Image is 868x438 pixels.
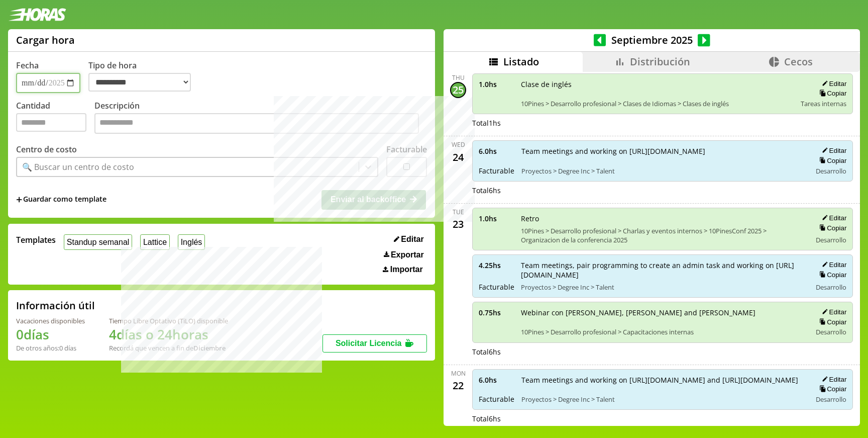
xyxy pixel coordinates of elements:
[521,99,794,108] span: 10Pines > Desarrollo profesional > Clases de Idiomas > Clases de inglés
[606,33,698,47] span: Septiembre 2025
[819,79,846,88] button: Editar
[450,216,466,232] div: 23
[16,325,85,343] h1: 0 días
[109,316,228,325] div: Tiempo Libre Optativo (TiLO) disponible
[472,414,853,423] div: Total 6 hs
[819,214,846,222] button: Editar
[16,33,75,47] h1: Cargar hora
[479,214,514,223] span: 1.0 hs
[521,166,804,176] span: Proyectos > Degree Inc > Talent
[816,224,846,232] button: Copiar
[472,186,853,195] div: Total 6 hs
[178,234,205,250] button: Inglés
[816,156,846,165] button: Copiar
[819,308,846,316] button: Editar
[521,226,804,244] span: 10Pines > Desarrollo profesional > Charlas y eventos internos > 10PinesConf 2025 > Organizacion d...
[479,260,514,270] span: 4.25 hs
[109,343,228,353] div: Recordá que vencen a fin de
[16,299,95,312] h2: Información útil
[816,271,846,279] button: Copiar
[521,146,804,156] span: Team meetings and working on [URL][DOMAIN_NAME]
[391,234,427,244] button: Editar
[381,250,427,260] button: Exportar
[816,318,846,326] button: Copiar
[479,394,514,404] span: Facturable
[336,339,402,347] span: Solicitar Licencia
[16,343,85,353] div: De otros años: 0 días
[94,113,419,134] textarea: Descripción
[819,146,846,155] button: Editar
[819,260,846,269] button: Editar
[451,369,466,378] div: Mon
[452,73,465,82] div: Thu
[816,395,846,404] span: Desarrollo
[521,214,804,223] span: Retro
[521,260,804,280] span: Team meetings, pair programming to create an admin task and working on [URL][DOMAIN_NAME]
[816,166,846,176] span: Desarrollo
[479,308,514,317] span: 0.75 hs
[816,283,846,292] span: Desarrollo
[816,327,846,336] span: Desarrollo
[444,72,860,425] div: scrollable content
[521,327,804,336] span: 10Pines > Desarrollo profesional > Capacitaciones internas
[801,99,846,108] span: Tareas internas
[16,316,85,325] div: Vacaciones disponibles
[16,234,56,245] span: Templates
[453,208,464,216] div: Tue
[16,100,94,137] label: Cantidad
[16,194,22,205] span: +
[140,234,170,250] button: Lattice
[88,73,191,92] select: Tipo de hora
[391,250,424,259] span: Exportar
[386,144,427,155] label: Facturable
[479,146,514,156] span: 6.0 hs
[472,118,853,128] div: Total 1 hs
[109,325,228,343] h1: 4 días o 24 horas
[16,144,77,155] label: Centro de costo
[521,283,804,292] span: Proyectos > Degree Inc > Talent
[64,234,132,250] button: Standup semanal
[816,385,846,393] button: Copiar
[479,166,514,176] span: Facturable
[630,55,690,68] span: Distribución
[401,235,423,244] span: Editar
[22,161,134,172] div: 🔍 Buscar un centro de costo
[479,375,514,385] span: 6.0 hs
[390,265,423,274] span: Importar
[8,8,66,21] img: logotipo
[521,79,794,89] span: Clase de inglés
[88,60,199,93] label: Tipo de hora
[503,55,539,68] span: Listado
[784,55,813,68] span: Cecos
[521,375,804,385] span: Team meetings and working on [URL][DOMAIN_NAME] and [URL][DOMAIN_NAME]
[16,194,106,205] span: +Guardar como template
[521,395,804,404] span: Proyectos > Degree Inc > Talent
[819,375,846,384] button: Editar
[450,378,466,394] div: 22
[450,149,466,165] div: 24
[816,89,846,98] button: Copiar
[479,282,514,292] span: Facturable
[472,347,853,357] div: Total 6 hs
[452,140,465,149] div: Wed
[193,343,226,353] b: Diciembre
[16,60,39,71] label: Fecha
[816,235,846,244] span: Desarrollo
[479,79,514,89] span: 1.0 hs
[16,113,86,132] input: Cantidad
[322,334,427,353] button: Solicitar Licencia
[94,100,427,137] label: Descripción
[450,82,466,98] div: 25
[521,308,804,317] span: Webinar con [PERSON_NAME], [PERSON_NAME] and [PERSON_NAME]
